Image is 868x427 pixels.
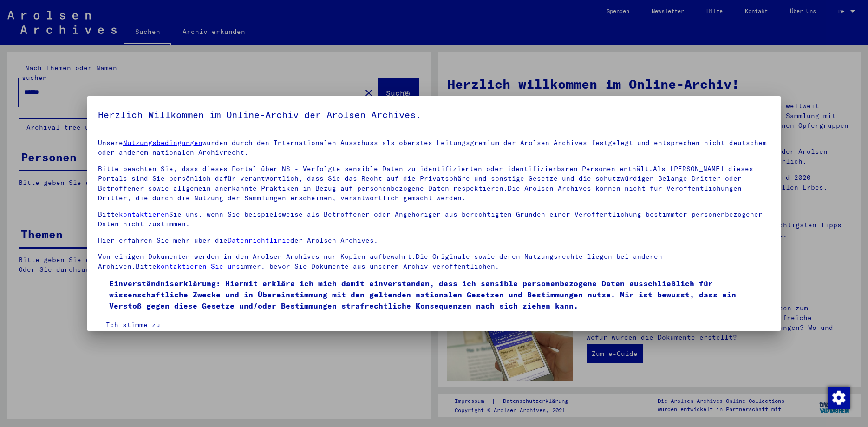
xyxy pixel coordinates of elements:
[119,210,169,218] a: kontaktieren
[98,138,770,158] p: Unsere wurden durch den Internationalen Ausschuss als oberstes Leitungsgremium der Arolsen Archiv...
[828,387,850,409] img: Zustimmung ändern
[98,210,770,229] p: Bitte Sie uns, wenn Sie beispielsweise als Betroffener oder Angehöriger aus berechtigten Gründen ...
[157,262,240,270] a: kontaktieren Sie uns
[109,278,770,311] span: Einverständniserklärung: Hiermit erkläre ich mich damit einverstanden, dass ich sensible personen...
[123,138,202,147] a: Nutzungsbedingungen
[98,107,770,122] h5: Herzlich Willkommen im Online-Archiv der Arolsen Archives.
[98,236,770,245] p: Hier erfahren Sie mehr über die der Arolsen Archives.
[98,252,770,271] p: Von einigen Dokumenten werden in den Arolsen Archives nur Kopien aufbewahrt.Die Originale sowie d...
[228,236,290,244] a: Datenrichtlinie
[98,316,168,334] button: Ich stimme zu
[98,164,770,203] p: Bitte beachten Sie, dass dieses Portal über NS - Verfolgte sensible Daten zu identifizierten oder...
